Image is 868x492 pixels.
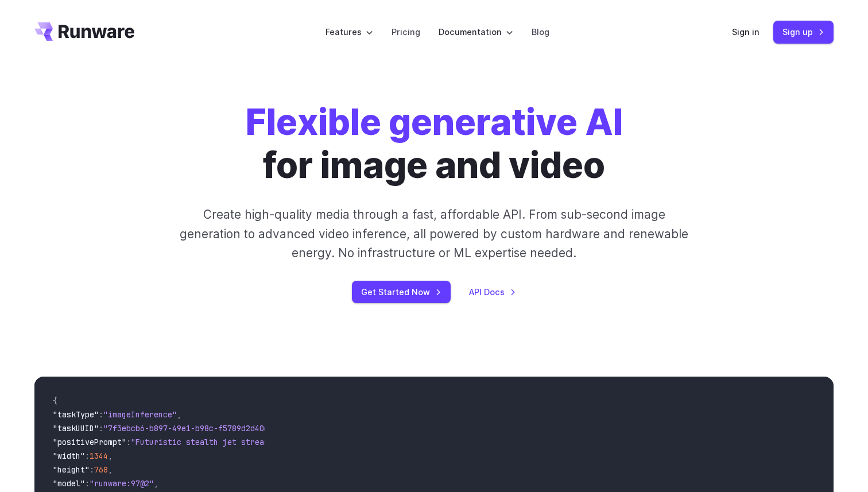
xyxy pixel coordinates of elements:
[179,205,690,262] p: Create high-quality media through a fast, affordable API. From sub-second image generation to adv...
[53,423,99,433] span: "taskUUID"
[94,464,108,475] span: 768
[53,396,57,406] span: {
[53,478,85,489] span: "model"
[85,478,90,489] span: :
[246,101,623,187] h1: for image and video
[108,464,113,475] span: ,
[732,25,759,38] a: Sign in
[85,451,90,461] span: :
[53,437,126,447] span: "positivePrompt"
[131,437,549,447] span: "Futuristic stealth jet streaking through a neon-lit cityscape with glowing purple exhaust"
[108,451,113,461] span: ,
[392,25,420,38] a: Pricing
[352,281,451,303] a: Get Started Now
[103,409,177,420] span: "imageInference"
[325,25,373,38] label: Features
[126,437,131,447] span: :
[99,409,103,420] span: :
[90,464,94,475] span: :
[773,21,834,43] a: Sign up
[90,451,108,461] span: 1344
[532,25,549,38] a: Blog
[154,478,158,489] span: ,
[53,409,99,420] span: "taskType"
[439,25,513,38] label: Documentation
[34,22,134,41] a: Go to /
[53,464,90,475] span: "height"
[90,478,154,489] span: "runware:97@2"
[246,100,623,144] strong: Flexible generative AI
[53,451,85,461] span: "width"
[469,285,516,299] a: API Docs
[177,409,181,420] span: ,
[99,423,103,433] span: :
[103,423,278,433] span: "7f3ebcb6-b897-49e1-b98c-f5789d2d40d7"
